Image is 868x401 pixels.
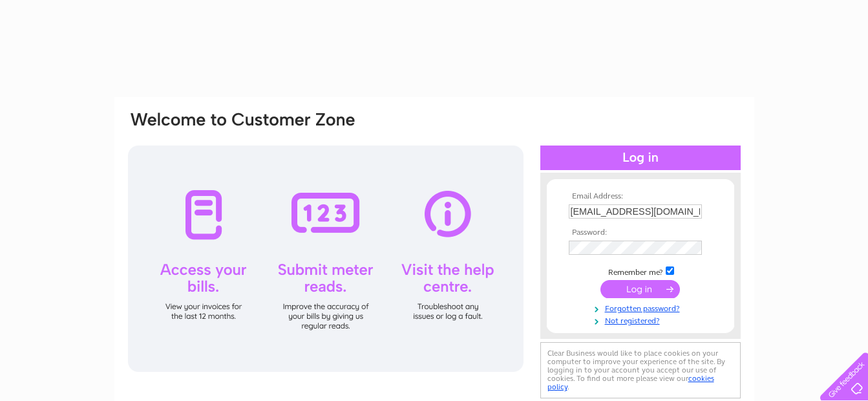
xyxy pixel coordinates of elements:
a: cookies policy [547,374,714,391]
td: Remember me? [566,265,715,277]
th: Password: [566,228,715,237]
div: Clear Business would like to place cookies on your computer to improve your experience of the sit... [540,342,741,398]
th: Email Address: [566,192,715,201]
a: Not registered? [569,314,715,326]
input: Submit [600,280,680,298]
a: Forgotten password? [569,301,715,314]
